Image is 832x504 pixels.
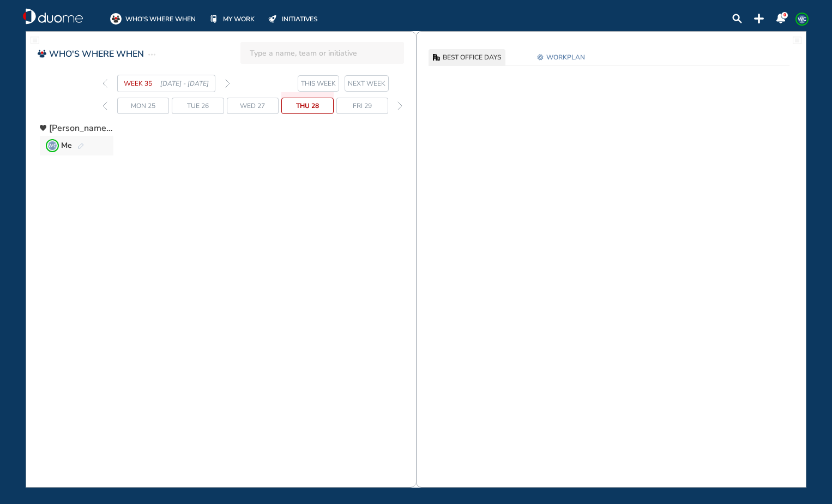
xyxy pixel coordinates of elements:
span: Wed 27 [240,100,265,111]
span: WEEK 35 [124,78,160,89]
div: initiatives-off [267,13,278,25]
div: settings-cog-6184ad [537,54,544,61]
img: settings-cog-6184ad.784f45ff.svg [537,54,544,61]
span: WHO'S WHERE WHEN [49,47,144,61]
div: fullwidthpage [793,36,801,45]
span: Me [61,140,72,151]
img: initiatives-off.b77ef7b9.svg [268,15,276,23]
div: fullwidthpage [31,36,39,45]
img: whoswherewhen-on.f71bec3a.svg [110,13,122,25]
span: Tue 26 [187,100,209,111]
span: NEXT WEEK [348,78,385,89]
span: WC [798,15,806,23]
div: day Mon [117,98,169,114]
button: office-blackBEST OFFICE DAYS [429,49,505,65]
div: day Thu selected [281,98,333,114]
div: whoswherewhen-red-on [37,49,46,58]
div: back day [103,98,105,114]
div: whoswherewhen-on [110,13,122,25]
img: duome-logo-whitelogo.b0ca3abf.svg [23,8,83,25]
img: thin-right-arrow-grey.874f3e01.svg [397,101,402,110]
img: search-lens.23226280.svg [732,14,742,23]
div: search-lens [732,14,742,23]
img: fullwidthpage.7645317a.svg [31,36,39,45]
a: WHO'S WHERE WHEN [110,13,196,25]
img: office-black.b2baf3e4.svg [433,54,440,61]
div: week navigation [103,75,230,92]
span: Thu 28 [296,100,319,111]
span: collapse team [49,123,113,134]
a: MY WORK [208,13,255,25]
a: INITIATIVES [267,13,317,25]
div: forward day [395,98,405,114]
span: BEST OFFICE DAYS [443,52,501,63]
span: INITIATIVES [282,14,317,25]
div: forward week [225,79,230,88]
div: task-ellipse [148,48,155,61]
span: WORKPLAN [546,52,585,63]
img: task-ellipse.fef7074b.svg [148,48,155,61]
span: THIS WEEK [301,78,336,89]
img: notification-panel-on.a48c1939.svg [776,14,786,23]
div: back week [103,79,107,88]
span: MY WORK [223,14,255,25]
div: plus-topbar [754,14,764,23]
div: day Wed [227,98,279,114]
span: Fri 29 [353,100,372,111]
img: whoswherewhen-red-on.68b911c1.svg [37,49,46,58]
span: WHO'S WHERE WHEN [125,14,196,25]
div: day navigation [103,98,405,114]
div: pen-edit [77,143,84,150]
div: day Fri [336,98,388,114]
div: day Tue [172,98,224,114]
button: next week [345,75,389,92]
img: mywork-off.f8bf6c09.svg [210,15,217,23]
a: duome-logo-whitelogologo-notext [23,8,83,25]
img: thin-left-arrow-grey.f0cbfd8f.svg [103,101,107,110]
span: WC [48,141,57,150]
button: settings-cog-6184adWORKPLAN [533,49,589,65]
div: duome-logo-whitelogo [23,8,83,25]
input: Type a name, team or initiative [250,41,401,65]
span: [DATE] - [DATE] [160,78,209,89]
img: plus-topbar.b126d2c6.svg [754,14,764,23]
div: notification-panel-on [776,14,786,23]
button: this week [298,75,339,92]
span: 0 [783,12,786,18]
img: heart-black.4c634c71.svg [40,125,46,131]
div: office-black [433,54,440,61]
span: Mon 25 [131,100,155,111]
img: pen-edit.0ace1a30.svg [77,143,84,150]
img: fullwidthpage.7645317a.svg [793,36,801,45]
div: heart-black [40,125,46,131]
img: thin-right-arrow-grey.874f3e01.svg [225,79,230,88]
div: mywork-off [208,13,219,25]
img: thin-left-arrow-grey.f0cbfd8f.svg [103,79,107,88]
